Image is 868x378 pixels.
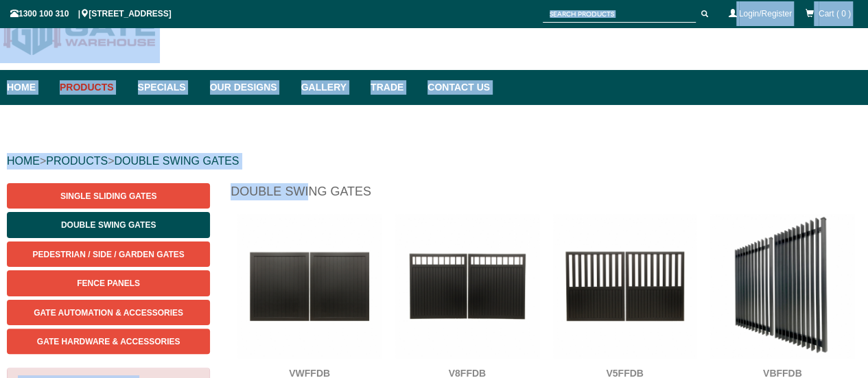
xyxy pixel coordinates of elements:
[33,250,185,259] span: Pedestrian / Side / Garden Gates
[60,191,156,201] span: Single Sliding Gates
[7,183,210,209] a: Single Sliding Gates
[364,70,421,105] a: Trade
[421,70,490,105] a: Contact Us
[114,155,239,167] a: DOUBLE SWING GATES
[61,220,156,230] span: Double Swing Gates
[231,183,861,207] h1: Double Swing Gates
[294,70,364,105] a: Gallery
[553,214,697,358] img: V5FFDB - Flat Top (Partial Privacy approx.50%) - Double Aluminium Driveway Gates - Double Swing G...
[543,5,696,23] input: SEARCH PRODUCTS
[37,337,180,346] span: Gate Hardware & Accessories
[77,279,140,288] span: Fence Panels
[46,155,108,167] a: PRODUCTS
[7,300,210,325] a: Gate Automation & Accessories
[710,214,854,358] img: VBFFDB - Ready to Install Fully Welded 65x16mm Vertical Blade - Aluminium Double Swing Gates - Ma...
[739,9,792,19] a: Login/Register
[203,70,294,105] a: Our Designs
[7,155,40,167] a: HOME
[7,270,210,296] a: Fence Panels
[34,308,183,318] span: Gate Automation & Accessories
[237,214,382,358] img: VWFFDB - Flat Top (Full Privacy) - Double Aluminium Driveway Gates - Double Swing Gates - Matte B...
[7,329,210,354] a: Gate Hardware & Accessories
[7,139,861,183] div: > >
[53,70,131,105] a: Products
[7,241,210,267] a: Pedestrian / Side / Garden Gates
[131,70,203,105] a: Specials
[7,212,210,237] a: Double Swing Gates
[819,9,851,19] span: Cart ( 0 )
[10,9,172,19] span: 1300 100 310 | [STREET_ADDRESS]
[7,70,53,105] a: Home
[395,214,539,358] img: V8FFDB - Flat Top (Partial Privacy approx.85%) - Double Aluminium Driveway Gates - Double Swing G...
